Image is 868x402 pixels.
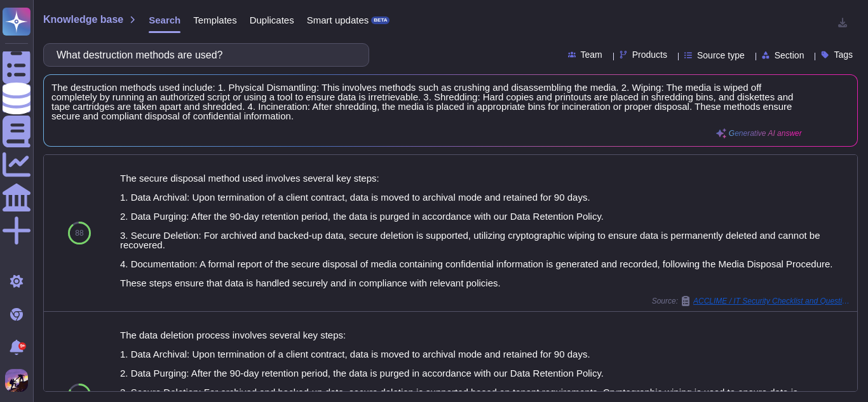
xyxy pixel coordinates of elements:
span: Source type [697,51,745,60]
span: Duplicates [250,15,294,25]
span: 88 [75,229,83,237]
span: Knowledge base [43,15,123,25]
span: Products [632,50,667,59]
span: Search [149,15,180,25]
span: Source: [652,296,852,306]
div: The secure disposal method used involves several key steps: 1. Data Archival: Upon termination of... [120,173,852,288]
img: user [5,369,28,392]
button: user [3,366,37,394]
span: Team [581,50,602,59]
span: Smart updates [307,15,369,25]
input: Search a question or template... [50,44,356,66]
span: Generative AI answer [729,130,802,137]
span: ACCLIME / IT Security Checklist and Questions ver 1.8.1 [693,297,852,305]
div: 9+ [18,342,26,350]
span: Templates [193,15,236,25]
span: Tags [834,50,853,59]
div: BETA [371,17,390,24]
span: 82 [75,391,83,399]
span: Section [775,51,804,60]
span: The destruction methods used include: 1. Physical Dismantling: This involves methods such as crus... [51,83,802,121]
